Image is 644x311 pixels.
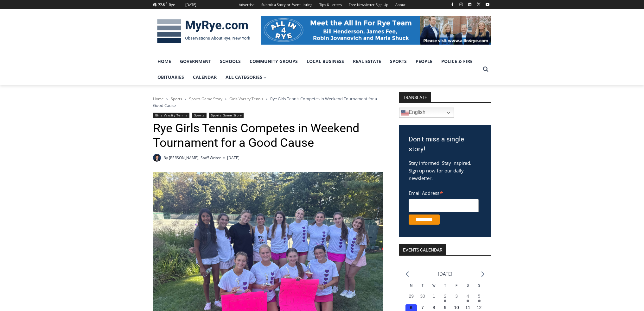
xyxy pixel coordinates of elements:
[440,293,451,304] button: 2 Has events
[410,305,412,310] time: 6
[153,96,164,102] a: Home
[484,1,491,8] a: YouTube
[467,284,469,287] span: S
[410,284,412,287] span: M
[405,293,417,304] button: 29
[405,271,409,277] a: Previous month
[462,283,474,293] div: Saturday
[420,294,425,299] time: 30
[399,92,431,102] strong: TRANSLATE
[433,305,435,310] time: 8
[481,271,485,277] a: Next month
[153,96,383,109] nav: Breadcrumbs
[409,134,481,154] h3: Don't miss a single story!
[417,293,428,304] button: 30
[227,155,239,161] time: [DATE]
[188,69,221,85] a: Calendar
[466,1,474,8] a: Linkedin
[266,97,268,101] span: >
[411,53,437,69] a: People
[451,283,462,293] div: Friday
[409,294,414,299] time: 29
[465,305,470,310] time: 11
[229,96,263,102] a: Girls Varsity Tennis
[171,96,182,102] a: Sports
[158,2,165,7] span: 77.5
[422,284,424,287] span: T
[475,1,482,8] a: X
[302,53,348,69] a: Local Business
[153,154,161,162] a: Author image
[409,159,481,182] p: Stay informed. Stay inspired. Sign up now for our daily newsletter.
[153,121,383,150] h1: Rye Girls Tennis Competes in Weekend Tournament for a Good Cause
[421,305,424,310] time: 7
[405,283,417,293] div: Monday
[209,113,244,118] a: Sports Game Story
[185,2,196,8] div: [DATE]
[477,305,482,310] time: 12
[166,1,167,5] span: F
[153,96,377,108] span: Rye Girls Tennis Competes in Weekend Tournament for a Good Cause
[478,294,481,299] time: 5
[417,283,428,293] div: Tuesday
[189,96,222,102] a: Sports Game Story
[457,1,465,8] a: Instagram
[467,294,469,299] time: 4
[153,53,175,69] a: Home
[455,294,458,299] time: 3
[454,305,459,310] time: 10
[153,113,190,118] a: Girls Varsity Tennis
[478,300,481,302] em: Has events
[474,293,485,304] button: 5 Has events
[386,53,411,69] a: Sports
[440,283,451,293] div: Thursday
[478,284,480,287] span: S
[444,305,446,310] time: 9
[163,155,168,161] span: By
[401,109,409,116] img: en
[456,284,457,287] span: F
[444,300,446,302] em: Has events
[245,53,302,69] a: Community Groups
[185,97,187,101] span: >
[153,15,254,48] img: MyRye.com
[449,1,456,8] a: Facebook
[399,108,454,118] a: English
[462,293,474,304] button: 4 Has events
[428,293,440,304] button: 1
[428,283,440,293] div: Wednesday
[432,284,435,287] span: W
[215,53,245,69] a: Schools
[175,53,215,69] a: Government
[409,187,479,198] label: Email Address
[451,293,462,304] button: 3
[225,97,227,101] span: >
[437,53,477,69] a: Police & Fire
[169,155,221,160] a: [PERSON_NAME], Staff Writer
[480,64,491,75] button: View Search Form
[444,294,446,299] time: 2
[348,53,386,69] a: Real Estate
[166,97,168,101] span: >
[226,74,267,81] span: All Categories
[433,294,435,299] time: 1
[192,113,207,118] a: Sports
[153,154,161,162] img: Charlie Morris headshot PROFESSIONAL HEADSHOT
[444,284,446,287] span: T
[169,2,175,8] div: Rye
[399,244,446,255] h2: Events Calendar
[153,53,480,85] nav: Primary Navigation
[261,16,491,44] img: All in for Rye
[474,283,485,293] div: Sunday
[221,69,271,85] a: All Categories
[438,270,452,278] li: [DATE]
[467,300,469,302] em: Has events
[153,69,188,85] a: Obituaries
